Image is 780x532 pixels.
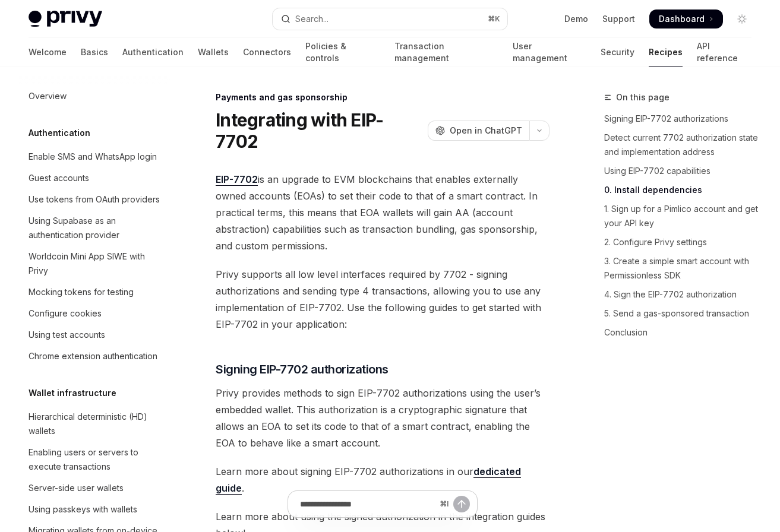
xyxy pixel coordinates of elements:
span: Signing EIP-7702 authorizations [216,361,389,378]
div: Mocking tokens for testing [29,285,134,299]
a: 2. Configure Privy settings [604,233,761,252]
span: Dashboard [659,13,705,25]
a: Signing EIP-7702 authorizations [604,109,761,128]
div: Overview [29,89,67,103]
button: Open search [273,8,507,30]
a: Using EIP-7702 capabilities [604,161,761,180]
input: Ask a question... [300,491,435,517]
a: 5. Send a gas-sponsored transaction [604,304,761,323]
h5: Wallet infrastructure [29,386,116,400]
div: Search... [295,12,329,26]
a: Using Supabase as an authentication provider [19,210,171,246]
a: Worldcoin Mini App SIWE with Privy [19,246,171,281]
a: Policies & controls [305,38,380,66]
a: Detect current 7702 authorization state and implementation address [604,128,761,161]
button: Open in ChatGPT [428,121,529,141]
div: Enable SMS and WhatsApp login [29,150,157,164]
span: Open in ChatGPT [450,125,522,137]
div: Payments and gas sponsorship [216,91,550,103]
div: Enabling users or servers to execute transactions [29,445,164,474]
div: Guest accounts [29,171,89,185]
a: Enable SMS and WhatsApp login [19,146,171,167]
a: Demo [564,13,588,25]
span: Privy provides methods to sign EIP-7702 authorizations using the user’s embedded wallet. This aut... [216,385,550,451]
a: 4. Sign the EIP-7702 authorization [604,285,761,304]
div: Worldcoin Mini App SIWE with Privy [29,249,164,278]
span: On this page [616,90,670,104]
div: Hierarchical deterministic (HD) wallets [29,410,164,438]
a: Security [601,38,634,66]
span: Privy supports all low level interfaces required by 7702 - signing authorizations and sending typ... [216,266,550,332]
a: EIP-7702 [216,173,258,186]
a: Using passkeys with wallets [19,499,171,520]
span: is an upgrade to EVM blockchains that enables externally owned accounts (EOAs) to set their code ... [216,171,550,254]
a: Enabling users or servers to execute transactions [19,442,171,477]
img: light logo [29,11,102,27]
a: Conclusion [604,323,761,342]
a: Configure cookies [19,303,171,324]
a: Mocking tokens for testing [19,281,171,303]
a: Chrome extension authentication [19,346,171,367]
a: Using test accounts [19,324,171,346]
a: Use tokens from OAuth providers [19,189,171,210]
a: API reference [697,38,751,66]
a: Recipes [649,38,683,66]
a: 3. Create a simple smart account with Permissionless SDK [604,252,761,285]
div: Use tokens from OAuth providers [29,192,160,207]
div: Configure cookies [29,306,102,321]
a: Server-side user wallets [19,477,171,499]
a: 0. Install dependencies [604,180,761,199]
div: Using passkeys with wallets [29,502,137,517]
a: Guest accounts [19,167,171,189]
a: Dashboard [649,9,723,28]
button: Send message [453,496,470,512]
span: ⌘ K [488,14,500,24]
span: Learn more about signing EIP-7702 authorizations in our . [216,463,550,496]
a: User management [513,38,586,66]
div: Chrome extension authentication [29,349,157,363]
a: Authentication [122,38,184,66]
a: Connectors [243,38,291,66]
div: Using Supabase as an authentication provider [29,214,164,242]
h1: Integrating with EIP-7702 [216,109,423,152]
a: Welcome [29,38,67,66]
a: Support [602,13,635,25]
a: Transaction management [394,38,498,66]
button: Toggle dark mode [732,9,751,28]
h5: Authentication [29,126,90,140]
a: 1. Sign up for a Pimlico account and get your API key [604,199,761,233]
a: Hierarchical deterministic (HD) wallets [19,406,171,442]
div: Server-side user wallets [29,481,124,495]
a: Overview [19,85,171,107]
div: Using test accounts [29,328,105,342]
a: Basics [81,38,108,66]
a: Wallets [198,38,229,66]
